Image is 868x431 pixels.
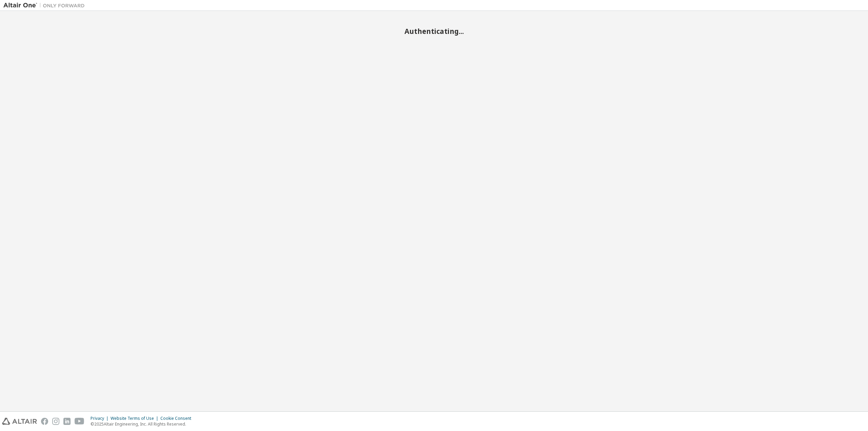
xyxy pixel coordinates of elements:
div: Website Terms of Use [111,416,160,421]
img: linkedin.svg [63,418,71,425]
img: Altair One [3,2,88,9]
h2: Authenticating... [3,27,865,36]
p: © 2025 Altair Engineering, Inc. All Rights Reserved. [91,421,195,427]
div: Cookie Consent [160,416,195,421]
img: youtube.svg [75,418,84,425]
img: facebook.svg [41,418,48,425]
img: altair_logo.svg [2,418,37,425]
img: instagram.svg [52,418,59,425]
div: Privacy [91,416,111,421]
